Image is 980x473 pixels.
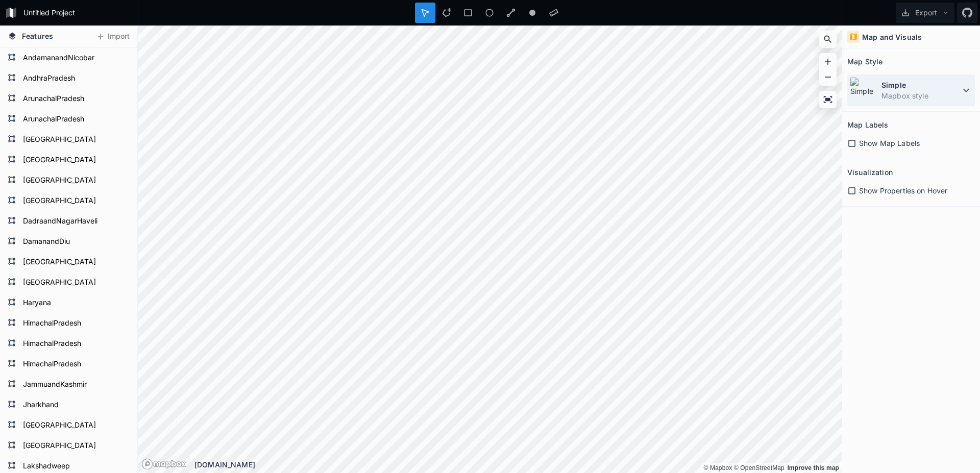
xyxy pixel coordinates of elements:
[862,32,922,42] h4: Map and Visuals
[91,29,135,45] button: Import
[194,459,842,470] div: [DOMAIN_NAME]
[847,164,893,180] h2: Visualization
[22,31,53,41] span: Features
[847,54,883,69] h2: Map Style
[787,464,839,471] a: Map feedback
[859,138,920,148] span: Show Map Labels
[850,77,876,104] img: Simple
[141,458,186,470] a: Mapbox logo
[896,3,954,23] button: Export
[734,464,785,471] a: OpenStreetMap
[859,185,947,196] span: Show Properties on Hover
[881,90,960,101] dd: Mapbox style
[847,117,888,133] h2: Map Labels
[703,464,732,471] a: Mapbox
[881,80,960,90] dt: Simple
